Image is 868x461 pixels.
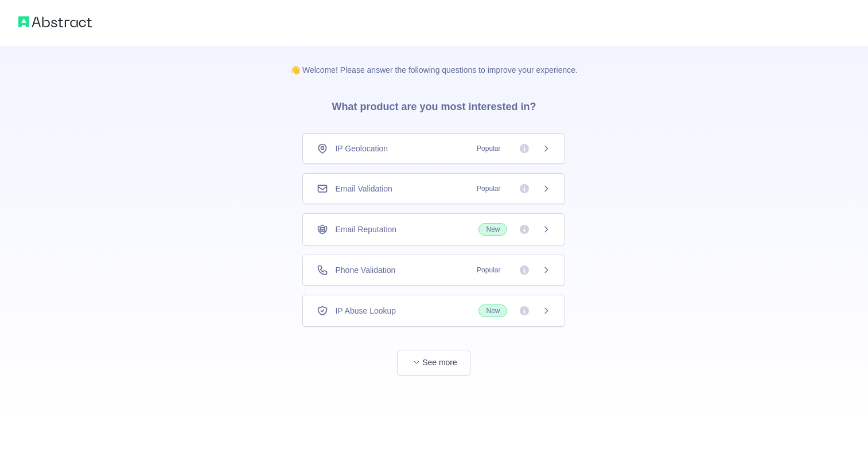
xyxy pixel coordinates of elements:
span: New [478,304,507,317]
p: 👋 Welcome! Please answer the following questions to improve your experience. [272,46,596,76]
span: Popular [470,183,507,194]
h3: What product are you most interested in? [313,76,554,133]
span: Popular [470,264,507,276]
span: Popular [470,143,507,154]
button: See more [397,350,470,376]
img: Abstract logo [18,14,92,30]
span: Email Validation [335,183,392,194]
span: Email Reputation [335,224,396,235]
span: Phone Validation [335,264,395,276]
span: IP Abuse Lookup [335,305,396,317]
span: New [478,223,507,236]
span: IP Geolocation [335,143,388,154]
